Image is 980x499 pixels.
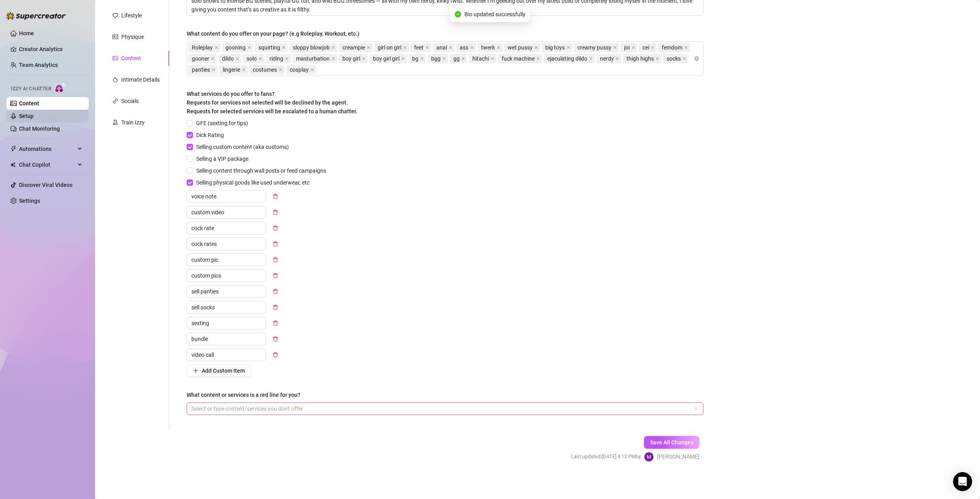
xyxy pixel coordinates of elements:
[247,46,251,50] span: close
[644,452,653,461] img: Melty Mochi
[187,190,266,203] input: Enter custom item
[401,57,405,61] span: close
[192,65,210,74] span: panties
[249,65,285,74] span: costumes
[542,43,572,52] span: big toys
[282,46,286,50] span: close
[188,43,220,52] span: Roleplay
[596,54,621,63] span: nerdy
[243,54,264,63] span: solo
[631,46,635,50] span: close
[54,82,67,93] img: AI Chatter
[623,54,661,63] span: thigh highs
[187,349,266,361] input: Enter custom item
[225,43,246,52] span: gooning
[253,65,277,74] span: costumes
[187,285,266,298] input: Enter custom item
[121,11,142,20] div: Lifestyle
[456,43,476,52] span: ass
[655,57,659,61] span: close
[187,364,251,377] button: Add Custom Item
[478,43,502,52] span: twerk
[188,54,217,63] span: gooner
[682,57,686,61] span: close
[193,154,252,163] span: Selling a VIP package
[273,320,278,326] span: delete
[339,54,368,63] span: boy girl
[414,43,424,52] span: feet
[536,57,540,61] span: close
[436,43,447,52] span: anal
[19,143,75,155] span: Automations
[269,54,283,63] span: riding
[339,43,373,52] span: creampie
[412,54,418,63] span: bg
[428,54,448,63] span: bgg
[19,126,60,132] a: Chat Monitoring
[667,54,681,63] span: socks
[19,158,75,171] span: Chat Copilot
[273,210,278,215] span: delete
[420,57,424,61] span: close
[193,143,292,151] span: Selling custom content (aka customs)
[470,46,474,50] span: close
[331,57,335,61] span: close
[621,43,637,52] span: joi
[378,43,401,52] span: girl on girl
[331,46,335,50] span: close
[498,54,542,63] span: fuck machine
[187,333,266,345] input: Enter custom item
[571,453,641,461] span: Last updated: [DATE] 4:12 PM by
[373,54,399,63] span: boy girl girl
[19,62,58,68] a: Team Analytics
[273,289,278,294] span: delete
[464,10,525,19] span: Bio updated successfully
[121,75,160,84] div: Intimate Details
[650,439,693,446] span: Save All Changes
[193,119,251,128] span: GFE (sexting for tips)
[362,57,366,61] span: close
[472,54,489,63] span: hitachi
[566,46,570,50] span: close
[212,68,216,72] span: close
[453,54,460,63] span: gg
[409,54,426,63] span: bg
[662,43,682,52] span: femdom
[113,34,118,40] span: idcard
[481,43,495,52] span: twerk
[318,65,319,74] input: What content do you offer on your page? (e.g Roleplay, Workout, etc.)
[258,43,280,52] span: squirting
[223,65,240,74] span: lingerie
[187,390,300,399] div: What content or services is a red line for you?
[411,43,431,52] span: feet
[469,54,497,63] span: hitachi
[273,336,278,342] span: delete
[545,43,565,52] span: big toys
[211,57,215,61] span: close
[10,162,15,168] img: Chat Copilot
[188,65,218,74] span: panties
[293,43,330,52] span: sloppy blowjob
[600,54,614,63] span: nerdy
[290,65,309,74] span: cosplay
[187,269,266,282] input: Enter custom item
[624,43,630,52] span: joi
[187,253,266,266] input: Enter custom item
[627,54,654,63] span: thigh highs
[193,368,199,373] span: plus
[191,404,193,413] input: What content or services is a red line for you?
[121,118,145,127] div: Train Izzy
[425,46,429,50] span: close
[953,472,972,491] div: Open Intercom Messenger
[285,57,289,61] span: close
[289,43,337,52] span: sloppy blowjob
[187,29,359,38] div: What content do you offer on your page? (e.g Roleplay, Workout, etc.)
[502,54,535,63] span: fuck machine
[497,46,501,50] span: close
[214,46,218,50] span: close
[6,12,66,20] img: logo-BBDzfeDw.svg
[235,57,239,61] span: close
[255,43,288,52] span: squirting
[219,65,248,74] span: lingerie
[273,273,278,278] span: delete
